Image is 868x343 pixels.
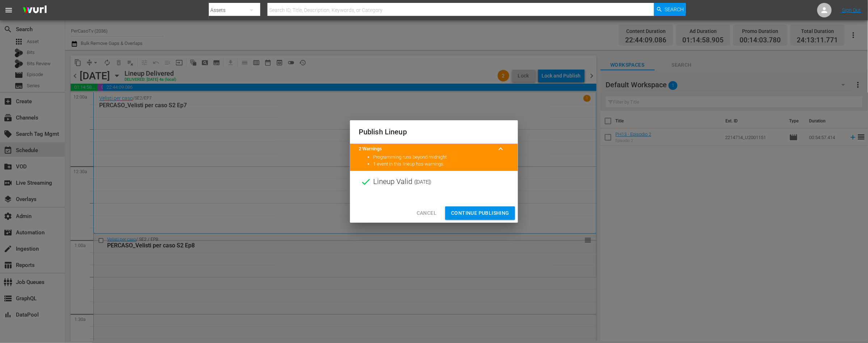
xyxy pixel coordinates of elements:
span: ( [DATE] ) [414,176,431,187]
span: Search [665,3,684,16]
span: menu [4,6,13,14]
button: Cancel [411,206,442,220]
li: Programming runs beyond midnight [373,154,509,161]
title: 2 Warnings [359,146,492,152]
li: 1 event in this lineup has warnings. [373,161,509,168]
span: Continue Publishing [451,209,509,218]
div: Lineup Valid [350,171,518,193]
span: Cancel [417,209,437,218]
button: keyboard_arrow_up [492,140,509,158]
h2: Publish Lineup [359,126,509,138]
img: ans4CAIJ8jUAAAAAAAAAAAAAAAAAAAAAAAAgQb4GAAAAAAAAAAAAAAAAAAAAAAAAJMjXAAAAAAAAAAAAAAAAAAAAAAAAgAT5G... [17,2,52,19]
span: keyboard_arrow_up [496,145,505,153]
a: Sign Out [842,7,861,13]
button: Continue Publishing [445,206,515,220]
